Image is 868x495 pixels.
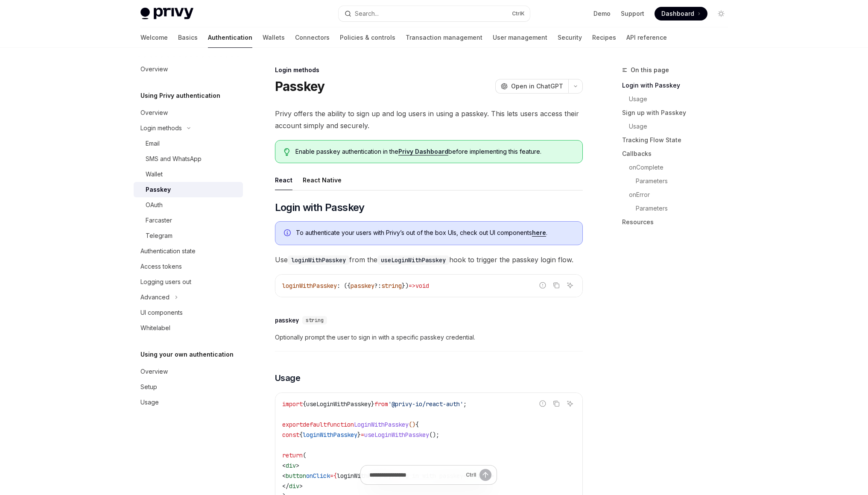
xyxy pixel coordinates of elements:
[134,105,243,120] a: Overview
[146,138,160,149] div: Email
[275,201,365,214] span: Login with Passkey
[406,27,482,48] a: Transaction management
[146,185,171,195] div: Passkey
[140,366,168,377] div: Overview
[409,282,415,290] span: =>
[631,65,669,75] span: On this page
[282,462,286,469] span: <
[134,305,243,320] a: UI components
[134,136,243,151] a: Email
[284,148,290,156] svg: Tip
[134,213,243,228] a: Farcaster
[622,188,735,202] a: onError
[354,421,409,428] span: LoginWithPasskey
[134,182,243,197] a: Passkey
[140,123,182,133] div: Login methods
[593,9,611,18] a: Demo
[303,421,327,428] span: default
[655,7,707,21] a: Dashboard
[275,108,583,132] span: Privy offers the ability to sign up and log users in using a passkey. This lets users access thei...
[479,469,491,481] button: Send message
[661,9,694,18] span: Dashboard
[327,421,354,428] span: function
[303,451,306,459] span: (
[351,282,374,290] span: passkey
[140,91,220,101] h5: Using Privy authentication
[134,62,243,77] a: Overview
[622,215,735,229] a: Resources
[140,108,168,118] div: Overview
[282,421,303,428] span: export
[140,323,170,333] div: Whitelabel
[622,120,735,133] a: Usage
[374,400,388,408] span: from
[388,400,463,408] span: '@privy-io/react-auth'
[134,379,243,395] a: Setup
[306,317,324,324] span: string
[592,27,616,48] a: Recipes
[564,398,576,409] button: Ask AI
[714,7,728,21] button: Toggle dark mode
[140,8,193,20] img: light logo
[275,170,292,190] div: React
[288,255,349,265] code: loginWithPasskey
[295,27,330,48] a: Connectors
[146,169,163,179] div: Wallet
[134,228,243,243] a: Telegram
[134,290,243,305] button: Toggle Advanced section
[361,431,364,439] span: =
[622,161,735,174] a: onComplete
[339,6,530,21] button: Open search
[275,332,583,343] span: Optionally prompt the user to sign in with a specific passkey credential.
[140,308,183,318] div: UI components
[369,466,462,484] input: Ask a question...
[208,27,252,48] a: Authentication
[493,27,547,48] a: User management
[429,431,439,439] span: ();
[286,462,296,469] span: div
[303,170,342,190] div: React Native
[511,82,563,91] span: Open in ChatGPT
[140,397,159,407] div: Usage
[532,229,546,237] a: here
[284,229,292,238] svg: Info
[537,398,548,409] button: Report incorrect code
[146,231,172,241] div: Telegram
[140,261,182,272] div: Access tokens
[377,255,449,265] code: useLoginWithPasskey
[140,27,168,48] a: Welcome
[512,10,525,17] span: Ctrl K
[551,280,562,291] button: Copy the contents from the code block
[134,197,243,213] a: OAuth
[306,400,371,408] span: useLoginWithPasskey
[146,154,202,164] div: SMS and WhatsApp
[140,349,234,360] h5: Using your own authentication
[622,174,735,188] a: Parameters
[415,421,419,428] span: {
[622,147,735,161] a: Callbacks
[134,167,243,182] a: Wallet
[622,133,735,147] a: Tracking Flow State
[275,316,299,325] div: passkey
[134,151,243,167] a: SMS and WhatsApp
[134,259,243,274] a: Access tokens
[622,202,735,215] a: Parameters
[134,395,243,410] a: Usage
[299,431,303,439] span: {
[398,148,448,155] a: Privy Dashboard
[381,282,402,290] span: string
[140,277,191,287] div: Logging users out
[622,79,735,92] a: Login with Passkey
[626,27,667,48] a: API reference
[415,282,429,290] span: void
[622,106,735,120] a: Sign up with Passkey
[134,243,243,259] a: Authentication state
[303,431,357,439] span: loginWithPasskey
[357,431,361,439] span: }
[402,282,409,290] span: })
[564,280,576,291] button: Ask AI
[296,228,574,237] span: To authenticate your users with Privy’s out of the box UIs, check out UI components .
[537,280,548,291] button: Report incorrect code
[178,27,198,48] a: Basics
[495,79,568,94] button: Open in ChatGPT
